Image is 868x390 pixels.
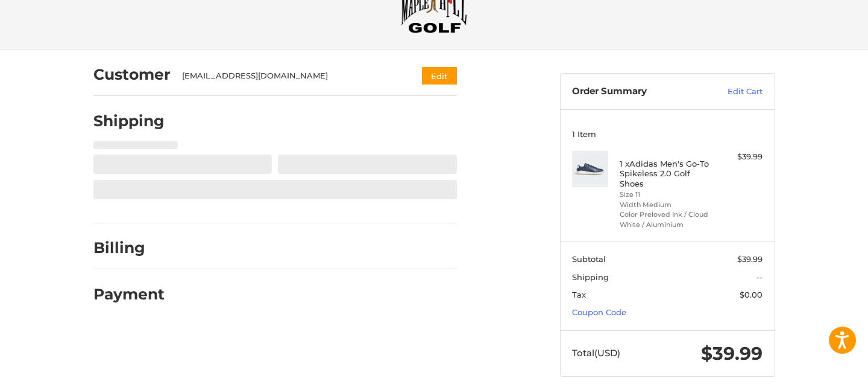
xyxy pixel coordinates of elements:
h2: Shipping [93,112,165,130]
div: [EMAIL_ADDRESS][DOMAIN_NAME] [182,70,398,82]
span: Shipping [572,272,609,282]
span: $39.99 [737,254,763,264]
h4: 1 x Adidas Men's Go-To Spikeless 2.0 Golf Shoes [620,159,712,188]
li: Size 11 [620,190,712,200]
span: -- [756,272,763,282]
a: Edit Cart [702,86,763,98]
span: Total (USD) [572,347,620,359]
h3: 1 Item [572,129,763,139]
button: Edit [422,67,457,85]
h2: Customer [93,65,171,84]
li: Width Medium [620,200,712,210]
span: Tax [572,290,586,299]
li: Color Preloved Ink / Cloud White / Aluminium [620,209,712,229]
span: $39.99 [701,342,763,365]
h3: Order Summary [572,86,702,98]
a: Coupon Code [572,307,626,317]
span: $0.00 [740,290,763,299]
span: Subtotal [572,254,606,264]
div: $39.99 [715,151,763,163]
h2: Billing [93,238,164,257]
h2: Payment [93,285,165,304]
